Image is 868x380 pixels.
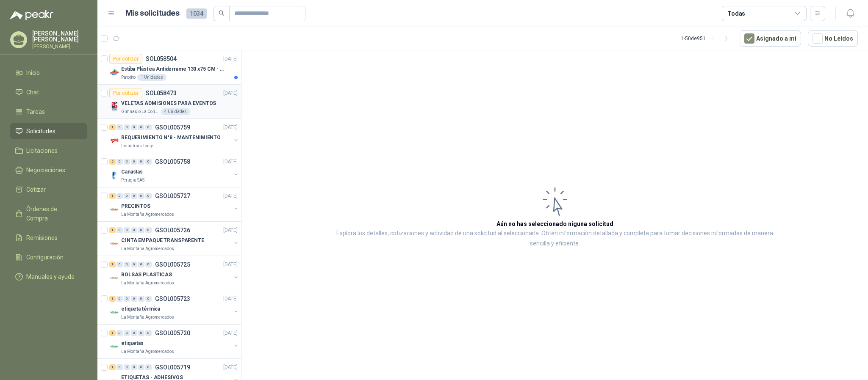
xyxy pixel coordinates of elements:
[125,7,180,19] h1: Mis solicitudes
[26,107,45,116] span: Tareas
[10,10,53,20] img: Logo peakr
[124,330,130,336] div: 0
[138,193,144,199] div: 0
[155,364,190,370] p: GSOL005719
[10,104,87,120] a: Tareas
[26,253,64,262] span: Configuración
[137,74,166,81] div: 1 Unidades
[223,158,238,166] p: [DATE]
[223,124,238,132] p: [DATE]
[109,157,239,184] a: 2 0 0 0 0 0 GSOL005758[DATE] Company LogoCanastasPerugia SAS
[116,124,123,130] div: 0
[121,271,172,279] p: BOLSAS PLASTICAS
[155,296,190,302] p: GSOL005723
[146,56,177,62] p: SOL058504
[138,159,144,165] div: 0
[138,227,144,233] div: 0
[109,330,116,336] div: 1
[186,8,207,19] span: 1034
[161,108,190,115] div: 4 Unidades
[131,227,137,233] div: 0
[10,249,87,265] a: Configuración
[32,30,87,42] p: [PERSON_NAME] [PERSON_NAME]
[10,269,87,285] a: Manuales y ayuda
[10,123,87,139] a: Solicitudes
[155,330,190,336] p: GSOL005720
[109,54,142,64] div: Por cotizar
[155,159,190,165] p: GSOL005758
[138,296,144,302] div: 0
[10,143,87,159] a: Licitaciones
[124,159,130,165] div: 0
[131,296,137,302] div: 0
[223,329,238,337] p: [DATE]
[116,296,123,302] div: 0
[121,143,153,149] p: Industrias Tomy
[26,165,65,175] span: Negociaciones
[145,364,152,370] div: 0
[496,219,613,229] h3: Aún no has seleccionado niguna solicitud
[681,32,733,45] div: 1 - 50 de 951
[124,124,130,130] div: 0
[121,211,174,218] p: La Montaña Agromercados
[109,239,119,249] img: Company Logo
[124,296,130,302] div: 0
[121,65,227,73] p: Estiba Plástica Antiderrame 130 x75 CM - Capacidad 180-200 Litros
[109,341,119,352] img: Company Logo
[109,364,116,370] div: 1
[223,55,238,63] p: [DATE]
[121,177,144,184] p: Perugia SAS
[10,230,87,246] a: Remisiones
[116,193,123,199] div: 0
[10,201,87,226] a: Órdenes de Compra
[124,193,130,199] div: 0
[109,170,119,180] img: Company Logo
[109,296,116,302] div: 1
[121,339,144,347] p: etiquetas
[124,227,130,233] div: 0
[155,227,190,233] p: GSOL005726
[145,227,152,233] div: 0
[146,90,177,96] p: SOL058473
[109,225,239,252] a: 1 0 0 0 0 0 GSOL005726[DATE] Company LogoCINTA EMPAQUE TRANSPARENTELa Montaña Agromercados
[145,124,152,130] div: 0
[109,193,116,199] div: 1
[121,74,136,81] p: Patojito
[145,262,152,267] div: 0
[26,68,40,77] span: Inicio
[10,162,87,178] a: Negociaciones
[121,168,143,176] p: Canastas
[26,185,46,194] span: Cotizar
[223,261,238,269] p: [DATE]
[109,227,116,233] div: 1
[97,85,241,119] a: Por cotizarSOL058473[DATE] Company LogoVELETAS ADMISIONES PARA EVENTOSGimnasio La Colina4 Unidades
[121,348,174,355] p: La Montaña Agromercados
[109,67,119,77] img: Company Logo
[121,108,159,115] p: Gimnasio La Colina
[116,159,123,165] div: 0
[109,328,239,355] a: 1 0 0 0 0 0 GSOL005720[DATE] Company LogoetiquetasLa Montaña Agromercados
[155,262,190,267] p: GSOL005725
[727,9,745,18] div: Todas
[109,259,239,286] a: 1 0 0 0 0 0 GSOL005725[DATE] Company LogoBOLSAS PLASTICASLa Montaña Agromercados
[121,99,216,107] p: VELETAS ADMISIONES PARA EVENTOS
[145,330,152,336] div: 0
[116,364,123,370] div: 0
[109,294,239,321] a: 1 0 0 0 0 0 GSOL005723[DATE] Company Logoetiqueta térmicaLa Montaña Agromercados
[138,364,144,370] div: 0
[124,364,130,370] div: 0
[32,44,87,49] p: [PERSON_NAME]
[131,193,137,199] div: 0
[109,307,119,317] img: Company Logo
[26,204,79,223] span: Órdenes de Compra
[116,330,123,336] div: 0
[223,295,238,303] p: [DATE]
[145,193,152,199] div: 0
[131,262,137,267] div: 0
[109,102,119,112] img: Company Logo
[121,134,221,142] p: REQUERIMIENTO N°8 - MANTENIMIENTO
[10,182,87,198] a: Cotizar
[109,262,116,267] div: 1
[155,124,190,130] p: GSOL005759
[326,229,783,249] p: Explora los detalles, cotizaciones y actividad de una solicitud al seleccionarla. Obtén informaci...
